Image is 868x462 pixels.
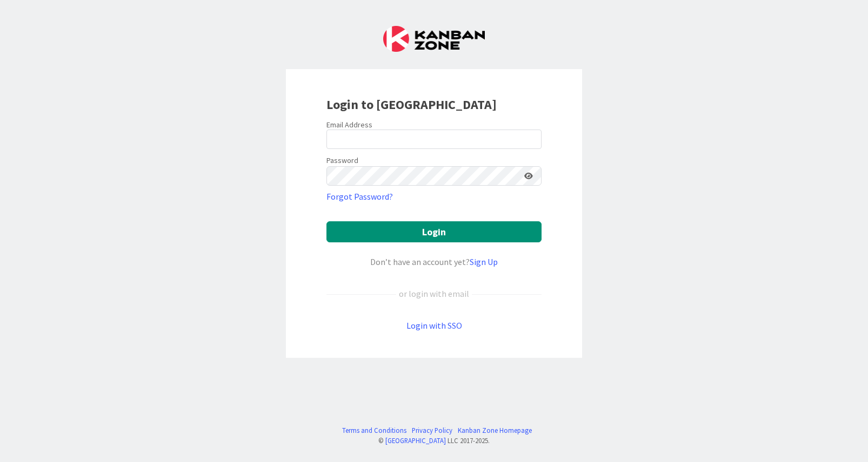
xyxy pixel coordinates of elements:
[412,425,452,436] a: Privacy Policy
[326,120,372,130] label: Email Address
[406,320,462,331] a: Login with SSO
[326,221,542,242] button: Login
[326,155,358,166] label: Password
[326,96,497,113] b: Login to [GEOGRAPHIC_DATA]
[470,256,498,267] a: Sign Up
[385,436,446,445] a: [GEOGRAPHIC_DATA]
[396,287,472,300] div: or login with email
[337,436,532,446] div: © LLC 2017- 2025 .
[342,425,406,436] a: Terms and Conditions
[383,26,485,52] img: Kanban Zone
[326,190,393,203] a: Forgot Password?
[458,425,532,436] a: Kanban Zone Homepage
[326,255,542,268] div: Don’t have an account yet?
